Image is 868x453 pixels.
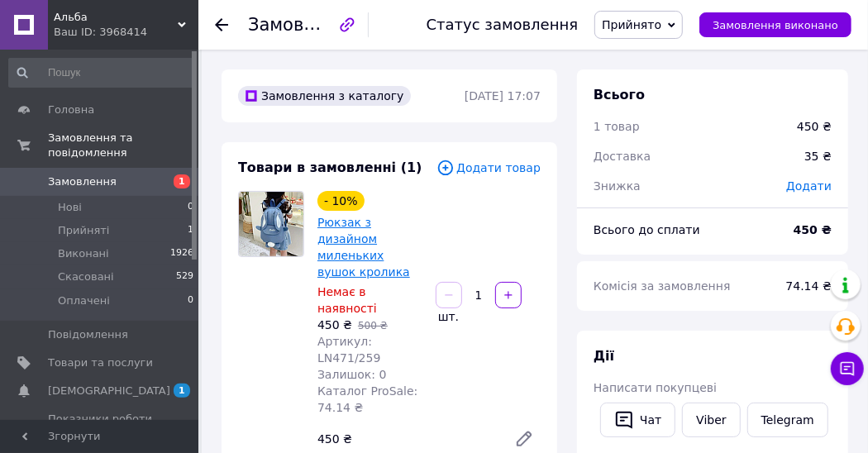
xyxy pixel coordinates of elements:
[594,223,700,236] span: Всього до сплати
[317,384,417,414] span: Каталог ProSale: 74.14 ₴
[794,138,842,174] div: 35 ₴
[594,348,614,364] span: Дії
[594,381,717,394] span: Написати покупцеві
[794,223,832,236] b: 450 ₴
[317,285,377,315] span: Немає в наявності
[594,87,645,103] span: Всього
[831,352,864,385] button: Чат з покупцем
[54,25,198,40] div: Ваш ID: 3968414
[174,174,190,188] span: 1
[594,179,641,193] span: Знижка
[48,327,128,342] span: Повідомлення
[594,120,640,133] span: 1 товар
[188,200,193,215] span: 0
[317,191,365,211] div: - 10%
[311,427,501,451] div: 450 ₴
[48,131,198,160] span: Замовлення та повідомлення
[600,403,675,437] button: Чат
[436,159,541,177] span: Додати товар
[358,320,388,331] span: 500 ₴
[48,355,153,370] span: Товари та послуги
[58,200,82,215] span: Нові
[238,86,411,106] div: Замовлення з каталогу
[58,293,110,308] span: Оплачені
[786,279,832,293] span: 74.14 ₴
[786,179,832,193] span: Додати
[170,246,193,261] span: 1926
[248,15,359,35] span: Замовлення
[188,293,193,308] span: 0
[58,269,114,284] span: Скасовані
[48,384,170,398] span: [DEMOGRAPHIC_DATA]
[682,403,740,437] a: Viber
[317,318,352,331] span: 450 ₴
[317,335,380,365] span: Артикул: LN471/259
[594,279,731,293] span: Комісія за замовлення
[54,10,178,25] span: Альба
[427,17,579,33] div: Статус замовлення
[594,150,651,163] span: Доставка
[317,216,410,279] a: Рюкзак з дизайном миленьких вушок кролика
[238,160,422,175] span: Товари в замовленні (1)
[465,89,541,103] time: [DATE] 17:07
[602,18,661,31] span: Прийнято
[8,58,195,88] input: Пошук
[699,12,851,37] button: Замовлення виконано
[48,412,153,441] span: Показники роботи компанії
[215,17,228,33] div: Повернутися назад
[434,308,460,325] div: шт.
[317,368,387,381] span: Залишок: 0
[239,192,303,256] img: Рюкзак з дизайном миленьких вушок кролика
[188,223,193,238] span: 1
[174,384,190,398] span: 1
[747,403,828,437] a: Telegram
[797,118,832,135] div: 450 ₴
[48,103,94,117] span: Головна
[58,223,109,238] span: Прийняті
[48,174,117,189] span: Замовлення
[58,246,109,261] span: Виконані
[176,269,193,284] span: 529
[713,19,838,31] span: Замовлення виконано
